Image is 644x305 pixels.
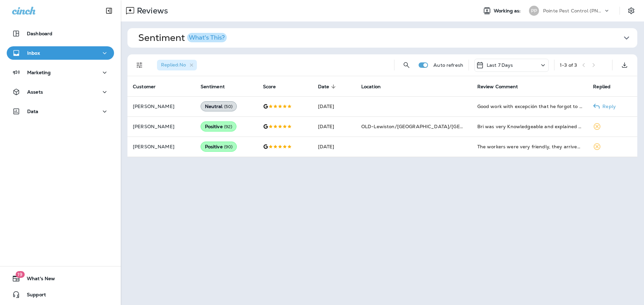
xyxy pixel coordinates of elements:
button: Support [7,288,114,301]
p: Pointe Pest Control (PNW) [543,8,603,13]
p: Reply [600,104,616,109]
button: Inbox [7,46,114,60]
span: ( 50 ) [224,104,233,109]
p: Data [27,109,39,114]
div: What's This? [189,35,225,41]
span: Sentiment [201,84,225,90]
span: Customer [133,84,156,90]
p: Reviews [134,6,168,16]
span: 19 [15,271,24,278]
div: Replied:No [157,60,197,70]
span: Location [361,84,389,90]
div: 1 - 3 of 3 [560,62,577,68]
div: The workers were very friendly, they arrived on time, and were polite thorough and fast! [477,143,583,150]
div: Positive [201,142,237,152]
p: Inbox [27,50,40,56]
span: Customer [133,84,164,90]
div: Bri was very Knowledgeable and explained a lot about the bugs and bald face hornets we had around... [477,123,583,130]
button: Filters [133,58,146,72]
h1: Sentiment [138,32,227,44]
span: Working as: [494,8,522,14]
div: Positive [201,121,237,132]
span: ( 92 ) [224,124,232,130]
p: Assets [27,89,43,95]
span: ( 90 ) [224,144,233,150]
span: Replied : No [161,62,186,68]
div: Neutral [201,101,237,111]
span: Review Comment [477,84,518,90]
span: Support [20,292,46,300]
button: Assets [7,85,114,99]
p: Marketing [27,70,51,75]
span: OLD-Lewiston/[GEOGRAPHIC_DATA]/[GEOGRAPHIC_DATA]/Pullman #208 [361,123,539,130]
div: Good work with excepción that he forgot to leave the product for the black aunts [477,103,583,110]
span: Review Comment [477,84,527,90]
button: What's This? [187,33,227,42]
span: Score [263,84,285,90]
p: [PERSON_NAME] [133,144,190,149]
button: Data [7,105,114,118]
button: Search Reviews [400,58,413,72]
button: Marketing [7,66,114,79]
p: [PERSON_NAME] [133,104,190,109]
div: PP [529,6,539,16]
td: [DATE] [313,137,356,157]
span: Replied [593,84,619,90]
button: Export as CSV [618,58,631,72]
span: Score [263,84,276,90]
span: Location [361,84,381,90]
button: Settings [625,5,637,17]
p: [PERSON_NAME] [133,124,190,129]
button: 19What's New [7,272,114,285]
span: Sentiment [201,84,233,90]
span: What's New [20,276,55,284]
p: Auto refresh [433,62,463,68]
button: Collapse Sidebar [100,4,118,17]
button: SentimentWhat's This? [133,28,643,48]
span: Date [318,84,329,90]
td: [DATE] [313,96,356,116]
p: Last 7 Days [487,62,513,68]
button: Dashboard [7,27,114,40]
p: Dashboard [27,31,52,36]
span: Replied [593,84,610,90]
td: [DATE] [313,116,356,137]
span: Date [318,84,338,90]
